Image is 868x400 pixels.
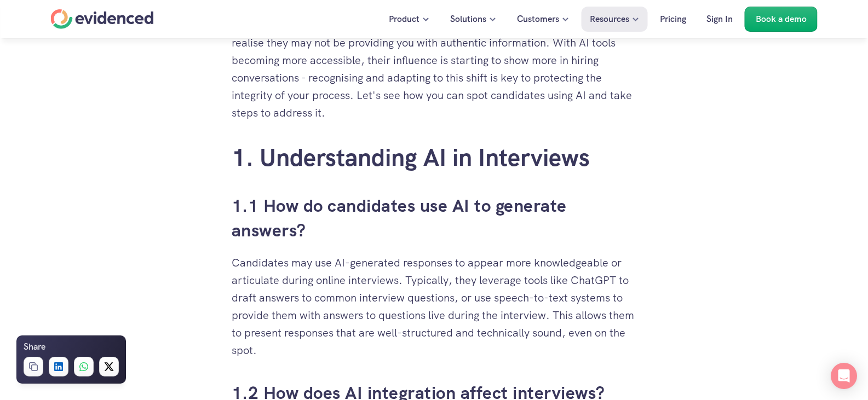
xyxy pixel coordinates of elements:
[517,12,559,26] p: Customers
[706,12,733,26] p: Sign In
[232,194,572,242] a: 1.1 How do candidates use AI to generate answers?
[389,12,419,26] p: Product
[232,254,637,359] p: Candidates may use AI-generated responses to appear more knowledgeable or articulate during onlin...
[232,142,590,173] a: 1. Understanding AI in Interviews
[24,340,45,354] h6: Share
[652,7,694,32] a: Pricing
[831,363,857,389] div: Open Intercom Messenger
[745,7,818,32] a: Book a demo
[756,12,807,26] p: Book a demo
[660,12,686,26] p: Pricing
[698,7,741,32] a: Sign In
[450,12,486,26] p: Solutions
[590,12,629,26] p: Resources
[51,9,154,29] a: Home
